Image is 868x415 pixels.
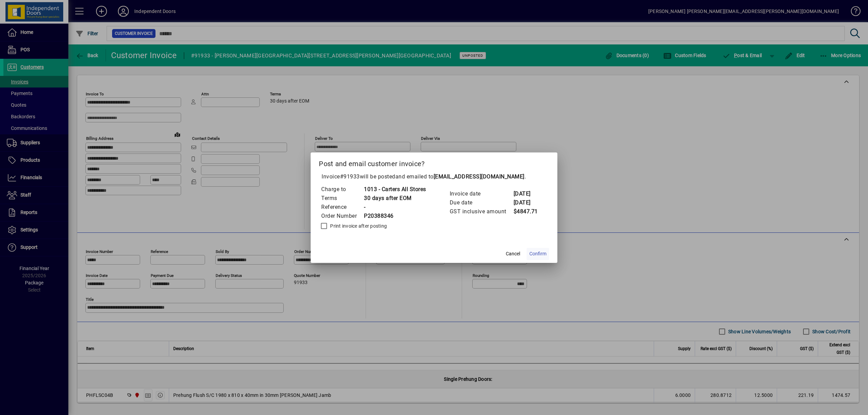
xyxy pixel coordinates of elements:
td: Terms [321,194,364,203]
button: Confirm [527,248,549,260]
td: Due date [449,198,513,207]
td: Reference [321,203,364,212]
td: P20388346 [364,212,426,220]
td: [DATE] [513,198,541,207]
span: and emailed to [395,173,525,180]
td: GST inclusive amount [449,207,513,216]
td: Charge to [321,185,364,194]
td: Invoice date [449,189,513,198]
td: Order Number [321,212,364,220]
td: - [364,203,426,212]
button: Cancel [502,248,524,260]
h2: Post and email customer invoice? [311,152,557,172]
td: 1013 - Carters All Stores [364,185,426,194]
p: Invoice will be posted . [319,173,549,181]
td: [DATE] [513,189,541,198]
span: Confirm [529,250,546,257]
b: [EMAIL_ADDRESS][DOMAIN_NAME] [434,173,525,180]
td: $4847.71 [513,207,541,216]
label: Print invoice after posting [329,223,387,229]
span: Cancel [506,250,520,257]
td: 30 days after EOM [364,194,426,203]
span: #91933 [340,173,360,180]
